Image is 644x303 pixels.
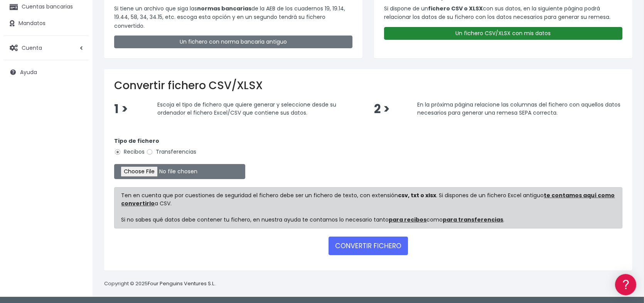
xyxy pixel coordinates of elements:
[114,4,352,30] p: Si tiene un archivo que siga las de la AEB de los cuadernos 19, 19.14, 19.44, 58, 34, 34.15, etc....
[443,216,504,223] a: para transferencias
[8,197,147,209] a: API
[4,64,89,80] a: Ayuda
[417,100,620,117] span: En la próxima página relacione las columnas del fichero con aquellos datos necesarios para genera...
[8,122,147,134] a: Videotutoriales
[114,79,622,92] h2: Convertir fichero CSV/XLSX
[8,185,147,193] div: Programadores
[121,191,615,207] a: te contamos aquí como convertirlo
[8,166,147,178] a: General
[329,237,408,255] button: CONVERTIR FICHERO
[8,134,147,146] a: Perfiles de empresas
[4,15,89,32] a: Mandatos
[114,187,622,229] div: Ten en cuenta que por cuestiones de seguridad el fichero debe ser un fichero de texto, con extens...
[148,280,215,287] a: Four Penguins Ventures S.L.
[8,66,147,78] a: Información general
[106,222,148,230] a: POWERED BY ENCHANT
[8,54,147,61] div: Información general
[384,4,622,22] p: Si dispone de un con sus datos, en la siguiente página podrá relacionar los datos de su fichero c...
[114,101,128,117] span: 1 >
[8,85,147,93] div: Convertir ficheros
[428,5,483,12] strong: fichero CSV o XLSX
[398,191,437,199] strong: csv, txt o xlsx
[104,280,216,288] p: Copyright © 2025 .
[384,27,622,40] a: Un fichero CSV/XLSX con mis datos
[114,148,145,156] label: Recibos
[157,100,336,117] span: Escoja el tipo de fichero que quiere generar y seleccione desde su ordenador el fichero Excel/CSV...
[114,137,159,145] strong: Tipo de fichero
[20,68,37,76] span: Ayuda
[197,5,251,12] strong: normas bancarias
[114,36,352,48] a: Un fichero con norma bancaria antiguo
[4,40,89,56] a: Cuenta
[389,216,427,223] a: para recibos
[8,110,147,122] a: Problemas habituales
[8,153,147,161] div: Facturación
[8,207,147,220] button: Contáctanos
[374,101,390,117] span: 2 >
[146,148,196,156] label: Transferencias
[22,44,42,51] span: Cuenta
[8,98,147,110] a: Formatos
